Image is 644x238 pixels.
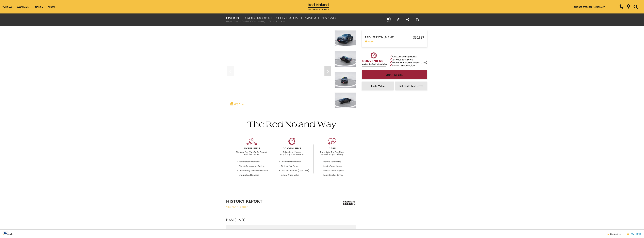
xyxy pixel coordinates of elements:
[226,30,332,110] iframe: Interactive Walkaround/Photo gallery of the vehicle/product
[229,20,265,23] span: [US_VEHICLE_IDENTIFICATION_NUMBER]
[365,40,424,43] a: Details
[406,17,409,22] a: Share this Used 2018 Toyota Tacoma TRD Off-Road With Navigation & 4WD
[335,72,356,88] img: Used 2018 Magnetic Gray Metallic Toyota TRD Off-Road image 3
[308,5,329,8] a: Red Noland Pre-Owned
[416,17,419,22] a: Print this Used 2018 Toyota Tacoma TRD Off-Road With Navigation & 4WD
[632,0,639,13] button: Open the search field
[395,17,401,22] button: Compare Vehicle
[362,70,427,79] a: Start Your Deal
[400,84,423,88] span: Schedule Test Drive
[385,17,392,22] button: Save vehicle
[308,3,329,10] img: Red Noland Pre-Owned
[365,35,413,39] span: Red [PERSON_NAME]
[371,84,385,88] span: Trade Value
[413,35,424,40] span: $30,989
[362,82,394,90] a: Trade Value
[2,231,9,235] section: Click to Open Cookie Consent Modal
[226,205,248,208] a: View Your Free Report
[386,73,403,76] span: Start Your Deal
[275,20,285,23] span: UP132542A
[335,30,356,46] img: Used 2018 Magnetic Gray Metallic Toyota TRD Off-Road image 1
[335,51,356,67] img: Used 2018 Magnetic Gray Metallic Toyota TRD Off-Road image 2
[226,217,356,223] h2: Basic Info
[226,20,229,23] span: VIN:
[324,66,331,76] div: Next
[624,230,644,238] button: Open user profile menu
[226,15,235,20] strong: Used
[365,35,424,40] a: Red [PERSON_NAME] $30,989
[229,101,247,107] div: (28) Photos
[226,199,262,203] h2: History Report
[343,199,356,207] img: Show me the Carfax
[574,5,605,8] a: The Red [PERSON_NAME] Way
[269,20,275,23] span: Stock:
[226,16,380,20] h1: 2018 Toyota Tacoma TRD Off-Road With Navigation & 4WD
[609,232,621,235] span: Contact Us
[335,92,356,108] img: Used 2018 Magnetic Gray Metallic Toyota TRD Off-Road image 4
[630,232,641,235] span: My Profile
[395,82,427,90] a: Schedule Test Drive
[2,231,9,235] img: Opt-Out Icon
